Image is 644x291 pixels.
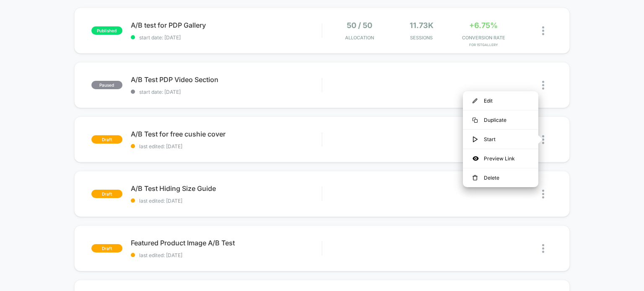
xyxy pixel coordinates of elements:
span: Allocation [345,35,374,41]
span: for 1stGallery [454,43,512,47]
span: A/B Test PDP Video Section [131,75,322,84]
span: last edited: [DATE] [131,198,322,204]
img: close [542,26,544,35]
span: published [91,26,122,35]
div: Preview Link [463,149,538,168]
span: A/B Test for free cushie cover [131,130,322,138]
span: draft [91,135,122,144]
span: start date: [DATE] [131,89,322,95]
span: last edited: [DATE] [131,143,322,149]
span: A/B test for PDP Gallery [131,21,322,29]
img: menu [473,98,478,103]
span: draft [91,244,122,252]
div: Duplicate [463,111,538,129]
img: close [542,244,544,253]
img: menu [473,175,478,181]
span: last edited: [DATE] [131,252,322,258]
span: 11.73k [410,21,434,30]
img: close [542,81,544,90]
span: +6.75% [469,21,498,30]
div: Delete [463,168,538,187]
img: menu [473,136,478,142]
div: Edit [463,91,538,110]
img: close [542,135,544,144]
span: paused [91,81,122,89]
span: 50 / 50 [347,21,372,30]
span: A/B Test Hiding Size Guide [131,184,322,193]
span: Sessions [392,35,450,41]
span: Featured Product Image A/B Test [131,239,322,247]
span: draft [91,190,122,198]
img: menu [473,118,478,123]
span: CONVERSION RATE [454,35,512,41]
img: close [542,190,544,198]
div: Start [463,130,538,149]
span: start date: [DATE] [131,34,322,41]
